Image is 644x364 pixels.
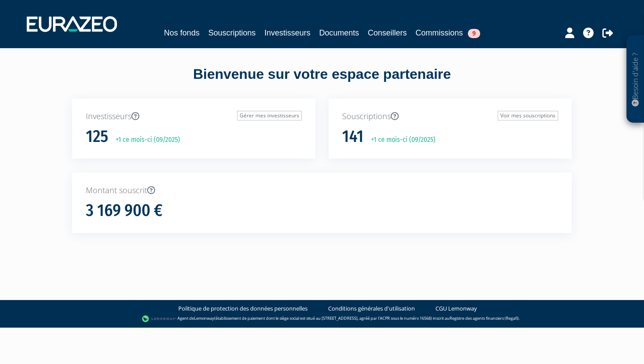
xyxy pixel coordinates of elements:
h1: 141 [342,127,364,146]
p: Investisseurs [86,111,302,122]
a: Conditions générales d'utilisation [328,304,415,313]
a: Lemonway [194,315,214,321]
p: Montant souscrit [86,185,558,196]
p: +1 ce mois-ci (09/2025) [110,135,180,145]
span: 9 [468,29,480,38]
a: Gérer mes investisseurs [237,111,302,120]
a: Politique de protection des données personnelles [178,304,308,313]
a: Commissions9 [416,27,480,39]
a: Voir mes souscriptions [498,111,558,120]
img: 1732889491-logotype_eurazeo_blanc_rvb.png [27,16,117,32]
h1: 3 169 900 € [86,201,163,220]
p: Besoin d'aide ? [630,40,640,119]
a: Registre des agents financiers (Regafi) [449,315,519,321]
a: Investisseurs [264,27,310,39]
a: Conseillers [368,27,407,39]
a: Souscriptions [208,27,255,39]
p: Souscriptions [342,111,558,122]
a: Nos fonds [164,27,199,39]
p: +1 ce mois-ci (09/2025) [365,135,435,145]
a: CGU Lemonway [435,304,477,313]
div: Bienvenue sur votre espace partenaire [66,64,578,99]
img: logo-lemonway.png [142,315,176,323]
div: - Agent de (établissement de paiement dont le siège social est situé au [STREET_ADDRESS], agréé p... [9,315,635,323]
a: Documents [319,27,359,39]
h1: 125 [86,127,108,146]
